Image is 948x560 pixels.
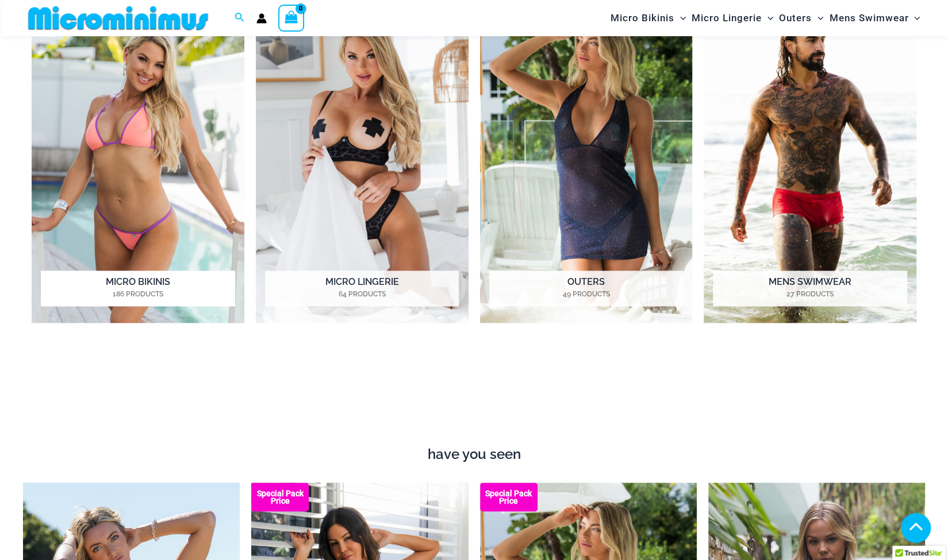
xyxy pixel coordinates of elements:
a: Search icon link [235,11,245,25]
span: Outers [779,3,812,33]
span: Menu Toggle [674,3,686,33]
b: Special Pack Price [251,489,309,504]
a: OutersMenu ToggleMenu Toggle [776,3,826,33]
h2: Outers [489,271,683,306]
nav: Site Navigation [606,2,925,34]
img: MM SHOP LOGO FLAT [24,5,213,31]
h2: Micro Lingerie [265,271,459,306]
b: Special Pack Price [480,489,538,504]
iframe: TrustedSite Certified [32,353,916,439]
span: Mens Swimwear [829,3,908,33]
h2: Micro Bikinis [41,271,235,306]
mark: 186 Products [41,289,235,299]
a: Account icon link [256,13,267,24]
a: Mens SwimwearMenu ToggleMenu Toggle [826,3,923,33]
span: Micro Bikinis [611,3,674,33]
span: Menu Toggle [762,3,773,33]
mark: 49 Products [489,289,683,299]
mark: 27 Products [713,289,907,299]
h4: have you seen [23,446,925,462]
span: Menu Toggle [812,3,823,33]
span: Menu Toggle [908,3,920,33]
a: View Shopping Cart, empty [278,5,305,31]
mark: 64 Products [265,289,459,299]
span: Micro Lingerie [692,3,762,33]
h2: Mens Swimwear [713,271,907,306]
a: Micro BikinisMenu ToggleMenu Toggle [608,3,689,33]
a: Micro LingerieMenu ToggleMenu Toggle [689,3,776,33]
